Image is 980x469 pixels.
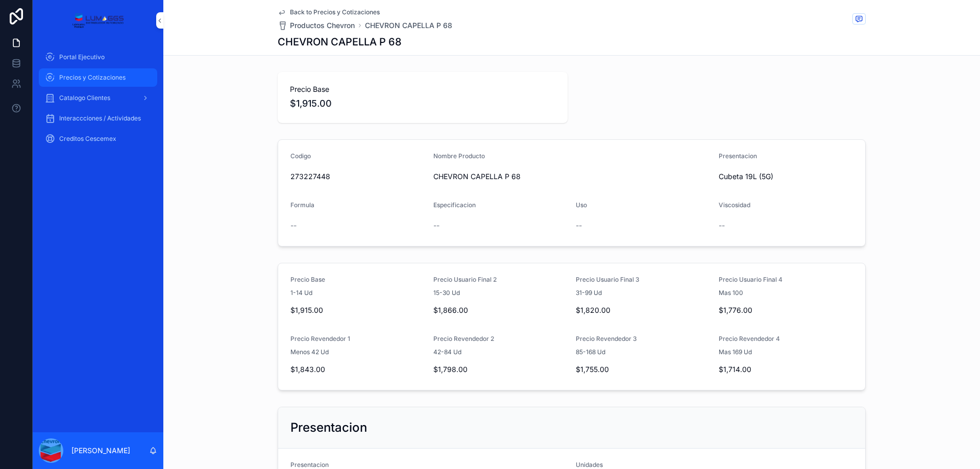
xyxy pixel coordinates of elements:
span: Menos 42 Ud [290,348,329,356]
span: Mas 100 [719,289,743,297]
span: Portal Ejecutivo [59,53,105,61]
span: Viscosidad [719,201,750,209]
span: -- [576,220,582,231]
span: $1,776.00 [719,305,853,315]
a: Portal Ejecutivo [39,48,157,66]
span: Unidades [576,461,603,468]
a: Catalogo Clientes [39,89,157,107]
a: Productos Chevron [278,20,355,31]
span: $1,915.00 [290,305,425,315]
a: Creditos Cescemex [39,130,157,148]
span: Precio Usuario Final 4 [719,276,782,283]
span: Precio Usuario Final 3 [576,276,640,283]
span: Precios y Cotizaciones [59,73,126,82]
span: Catalogo Clientes [59,94,110,102]
span: $1,798.00 [433,364,568,375]
span: 273227448 [290,171,425,182]
span: $1,866.00 [433,305,568,315]
span: -- [433,220,439,231]
span: 85-168 Ud [576,348,605,356]
h2: Presentacion [290,419,367,436]
span: Productos Chevron [290,20,355,31]
span: Nombre Producto [433,152,485,160]
span: Precio Usuario Final 2 [433,276,497,283]
span: $1,755.00 [576,364,710,375]
span: Precio Base [290,84,555,94]
span: Creditos Cescemex [59,135,116,143]
span: 31-99 Ud [576,289,602,297]
span: Interaccciones / Actividades [59,114,141,122]
a: CHEVRON CAPELLA P 68 [365,20,452,31]
a: Interaccciones / Actividades [39,109,157,128]
img: App logo [72,12,124,29]
span: $1,843.00 [290,364,425,375]
span: Cubeta 19L (5G) [719,171,773,182]
h1: CHEVRON CAPELLA P 68 [278,35,402,49]
span: Precio Base [290,276,325,283]
span: Back to Precios y Cotizaciones [290,8,380,16]
span: Presentacion [719,152,757,160]
span: Precio Revendedor 2 [433,335,494,342]
span: Codigo [290,152,311,160]
span: $1,714.00 [719,364,853,375]
span: $1,915.00 [290,96,555,111]
a: Back to Precios y Cotizaciones [278,8,380,16]
span: Uso [576,201,587,209]
span: Presentacion [290,461,329,468]
span: 15-30 Ud [433,289,460,297]
p: [PERSON_NAME] [71,446,130,456]
span: -- [719,220,725,231]
span: CHEVRON CAPELLA P 68 [433,171,710,182]
span: Formula [290,201,314,209]
span: Precio Revendedor 3 [576,335,637,342]
span: Especificacion [433,201,476,209]
span: $1,820.00 [576,305,710,315]
span: Mas 169 Ud [719,348,752,356]
span: Precio Revendedor 1 [290,335,350,342]
div: scrollable content [33,41,163,161]
span: 1-14 Ud [290,289,312,297]
a: Precios y Cotizaciones [39,68,157,87]
span: Precio Revendedor 4 [719,335,780,342]
span: 42-84 Ud [433,348,461,356]
span: -- [290,220,297,231]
